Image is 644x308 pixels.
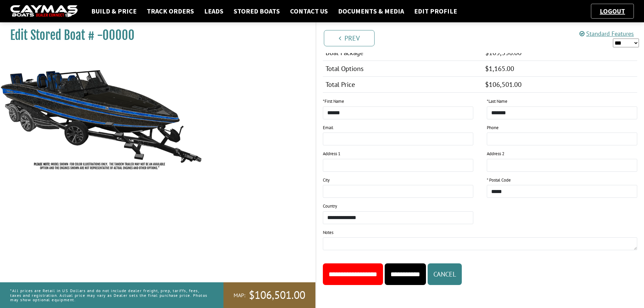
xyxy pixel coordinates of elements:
a: Documents & Media [335,7,407,16]
a: Contact Us [287,7,331,16]
label: Last Name [487,98,507,105]
a: Stored Boats [230,7,283,16]
label: City [323,177,330,184]
label: Address 1 [323,150,340,157]
a: Logout [596,7,628,15]
a: Track Orders [143,7,197,16]
label: Phone [487,124,499,131]
a: Build & Price [88,7,140,16]
a: Leads [201,7,227,16]
a: Edit Profile [411,7,460,16]
span: $106,501.00 [249,288,305,302]
img: caymas-dealer-connect-2ed40d3bc7270c1d8d7ffb4b79bf05adc795679939227970def78ec6f6c03838.gif [10,5,78,18]
label: Country [323,203,337,210]
a: MAP:$106,501.00 [223,282,315,308]
label: * Postal Code [487,177,511,184]
button: Cancel [428,263,462,285]
label: First Name [323,98,344,105]
label: Email [323,124,333,131]
span: $106,501.00 [485,80,522,89]
span: MAP: [234,292,245,299]
span: $1,165.00 [485,64,514,73]
a: Standard Features [579,30,634,38]
label: Address 2 [487,150,504,157]
td: Total Price [323,77,483,93]
label: Notes [323,229,333,236]
a: Prev [324,30,375,46]
h1: Edit Stored Boat # -00000 [10,28,299,43]
td: Total Options [323,61,483,77]
p: *All prices are Retail in US Dollars and do not include dealer freight, prep, tariffs, fees, taxe... [10,285,208,305]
